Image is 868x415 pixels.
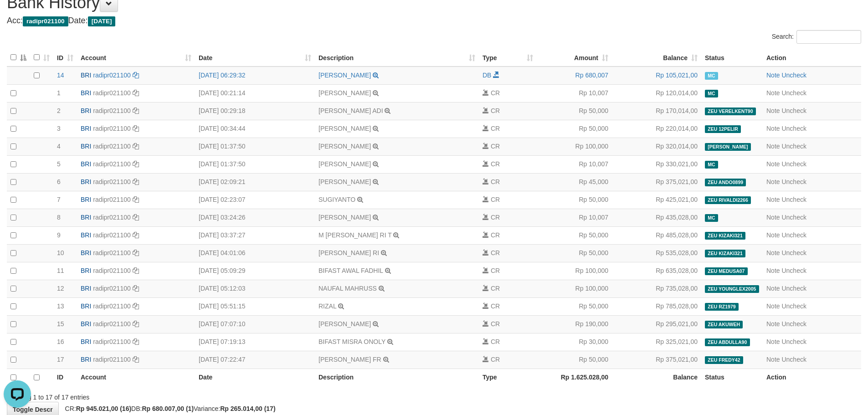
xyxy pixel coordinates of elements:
a: Copy radipr021100 to clipboard [133,143,139,150]
th: Date [195,369,315,386]
td: Rp 785,028,00 [612,297,701,315]
td: Rp 10,007 [537,155,612,173]
a: Note [766,267,780,274]
span: [PERSON_NAME] [705,143,751,151]
span: CR [491,143,500,150]
a: Copy radipr021100 to clipboard [133,107,139,114]
a: Uncheck [781,107,806,114]
a: Note [766,160,780,168]
td: [DATE] 07:07:10 [195,315,315,333]
span: ZEU RIVALDI2266 [705,196,751,204]
td: Rp 50,000 [537,226,612,244]
span: ZEU MEDUSA07 [705,267,748,275]
span: CR [491,107,500,114]
a: Note [766,302,780,310]
a: radipr021100 [93,125,131,132]
td: [DATE] 02:09:21 [195,173,315,191]
a: Uncheck [781,196,806,203]
span: 14 [57,72,64,79]
td: Rp 190,000 [537,315,612,333]
span: ZEU 12PELIR [705,125,741,133]
td: Rp 320,014,00 [612,138,701,155]
td: Rp 50,000 [537,120,612,138]
td: [DATE] 05:09:29 [195,262,315,280]
td: Rp 50,000 [537,351,612,369]
th: Action [763,49,861,67]
a: [PERSON_NAME] [318,320,371,328]
span: Manually Checked by: aafsunburn [705,90,718,97]
a: Uncheck [781,338,806,345]
a: radipr021100 [93,320,131,328]
th: Type [479,369,537,386]
span: BRI [81,231,91,239]
span: CR [491,356,500,363]
span: 11 [57,267,64,274]
a: Uncheck [781,178,806,185]
td: Rp 30,000 [537,333,612,351]
span: CR [491,214,500,221]
span: ZEU YOUNGLEX2005 [705,285,759,293]
th: Date: activate to sort column ascending [195,49,315,67]
a: Note [766,178,780,185]
td: Rp 325,021,00 [612,333,701,351]
a: Note [766,107,780,114]
a: Uncheck [781,285,806,292]
span: CR [491,302,500,310]
td: Rp 330,021,00 [612,155,701,173]
a: Note [766,72,780,79]
a: Copy radipr021100 to clipboard [133,285,139,292]
span: 9 [57,231,61,239]
a: Copy radipr021100 to clipboard [133,178,139,185]
a: radipr021100 [93,107,131,114]
td: [DATE] 00:29:18 [195,102,315,120]
span: BRI [81,338,91,345]
a: Uncheck [781,143,806,150]
a: Uncheck [781,320,806,328]
span: Manually Checked by: aafsunburn [705,161,718,169]
a: Uncheck [781,231,806,239]
span: 3 [57,125,61,132]
a: radipr021100 [93,285,131,292]
a: Copy radipr021100 to clipboard [133,320,139,328]
a: Copy radipr021100 to clipboard [133,267,139,274]
span: 4 [57,143,61,150]
td: Rp 170,014,00 [612,102,701,120]
span: CR [491,178,500,185]
a: Note [766,320,780,328]
span: BRI [81,302,91,310]
th: Status [701,369,763,386]
a: radipr021100 [93,338,131,345]
a: [PERSON_NAME] ADI [318,107,383,114]
th: Account [77,369,195,386]
span: BRI [81,143,91,150]
span: BRI [81,320,91,328]
a: Uncheck [781,160,806,168]
span: CR [491,267,500,274]
a: [PERSON_NAME] [318,214,371,221]
span: BRI [81,72,91,79]
span: ZEU VERELKENT90 [705,108,756,115]
span: 12 [57,285,64,292]
a: BIFAST AWAL FADHIL [318,267,383,274]
a: [PERSON_NAME] [318,160,371,168]
a: Note [766,249,780,256]
td: [DATE] 03:37:27 [195,226,315,244]
span: BRI [81,178,91,185]
th: Account: activate to sort column ascending [77,49,195,67]
a: radipr021100 [93,143,131,150]
span: CR [491,89,500,97]
a: Note [766,89,780,97]
th: Description [315,369,479,386]
span: [DATE] [88,16,116,26]
span: CR [491,249,500,256]
a: Note [766,338,780,345]
td: Rp 295,021,00 [612,315,701,333]
a: Copy radipr021100 to clipboard [133,338,139,345]
strong: Rp 680.007,00 (1) [142,405,194,412]
a: radipr021100 [93,89,131,97]
a: BIFAST MISRA ONOLY [318,338,385,345]
a: RIZAL [318,302,336,310]
a: Copy radipr021100 to clipboard [133,89,139,97]
h4: Acc: Date: [7,16,861,26]
span: BRI [81,249,91,256]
